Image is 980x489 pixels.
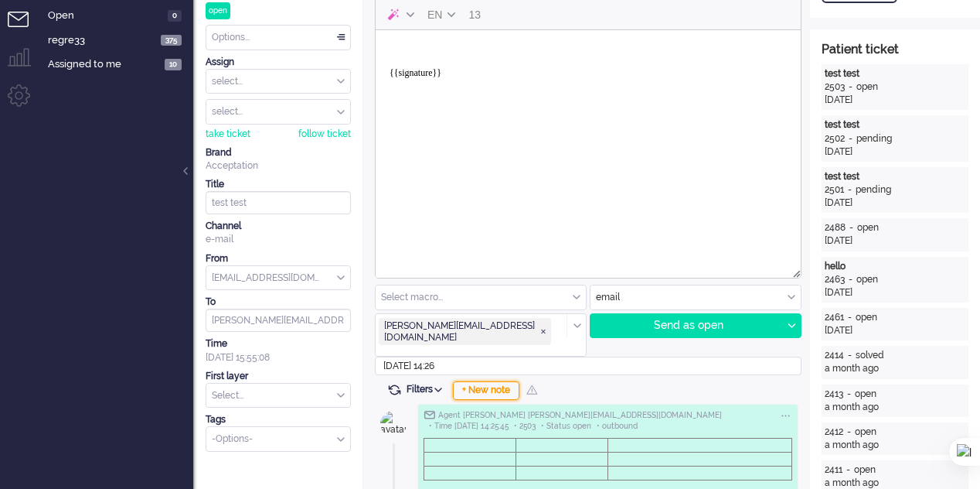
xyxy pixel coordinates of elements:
[856,183,891,197] div: pending
[846,221,857,234] div: -
[825,118,965,132] div: test test
[845,132,856,145] div: -
[206,252,351,265] div: From
[822,41,968,59] div: Patient ticket
[8,12,43,46] li: Tickets menu
[825,286,965,299] div: [DATE]
[424,410,435,419] img: ic_e-mail_grey.svg
[206,2,230,19] div: open
[825,273,845,286] div: 2463
[453,381,519,400] div: + New note
[825,221,846,234] div: 2488
[844,183,856,197] div: -
[374,405,413,443] img: avatar
[206,159,351,173] div: Acceptation
[825,170,965,183] div: test test
[825,145,965,159] div: [DATE]
[843,388,855,401] div: -
[825,439,965,452] div: a month ago
[844,349,856,362] div: -
[825,362,965,375] div: a month ago
[161,35,182,46] span: 375
[206,337,351,351] div: Time
[379,318,551,345] span: elaine@elainedesigns.es ❎
[856,311,877,324] div: open
[825,234,965,248] div: [DATE]
[825,260,965,273] div: hello
[206,337,351,364] div: [DATE] 15:55:08
[429,421,509,432] span: • Time [DATE] 14:25:45
[8,84,43,119] li: Admin menu
[206,128,250,141] div: take ticket
[825,349,844,362] div: 2414
[514,421,536,432] span: • 2503
[845,80,856,94] div: -
[165,59,182,70] span: 10
[855,426,876,439] div: open
[855,388,876,401] div: open
[45,6,193,23] a: Open 0
[825,324,965,337] div: [DATE]
[206,146,351,159] div: Brand
[597,421,638,432] span: • outbound
[857,221,879,234] div: open
[206,99,351,125] div: Assign User
[856,132,892,145] div: pending
[845,273,856,286] div: -
[48,9,163,23] span: Open
[206,233,351,246] div: e-mail
[206,296,351,309] div: To
[468,9,481,21] span: 13
[206,265,351,291] div: from
[206,220,351,233] div: Channel
[825,80,845,94] div: 2503
[407,384,447,395] span: Filters
[206,426,351,452] div: Select Tags
[461,2,488,28] button: 13
[541,421,591,432] span: • Status open
[842,463,854,477] div: -
[844,311,856,324] div: -
[825,401,965,414] div: a month ago
[45,31,193,48] a: regre33 375
[825,426,843,439] div: 2412
[420,2,461,28] button: Language
[206,69,351,94] div: Assign Group
[376,30,801,264] iframe: Rich Text Area
[379,2,420,28] button: AI
[825,388,843,401] div: 2413
[375,357,801,375] input: Select...
[856,80,878,94] div: open
[825,311,844,324] div: 2461
[825,132,845,145] div: 2502
[825,183,844,197] div: 2501
[206,370,351,383] div: First layer
[590,314,781,337] div: Send as open
[843,426,855,439] div: -
[48,57,160,72] span: Assigned to me
[856,349,884,362] div: solved
[788,264,801,278] div: Resize
[438,410,722,421] span: Agent [PERSON_NAME] [PERSON_NAME][EMAIL_ADDRESS][DOMAIN_NAME]
[825,94,965,107] div: [DATE]
[206,309,351,332] input: email@address.com
[854,463,876,477] div: open
[168,10,182,22] span: 0
[825,463,842,477] div: 2411
[45,55,193,72] a: Assigned to me 10
[206,413,351,426] div: Tags
[298,128,351,141] div: follow ticket
[206,178,351,191] div: Title
[206,56,351,69] div: Assign
[825,197,965,210] div: [DATE]
[825,67,965,80] div: test test
[48,33,156,48] span: regre33
[856,273,878,286] div: open
[8,48,43,83] li: Supervisor menu
[427,9,442,21] span: EN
